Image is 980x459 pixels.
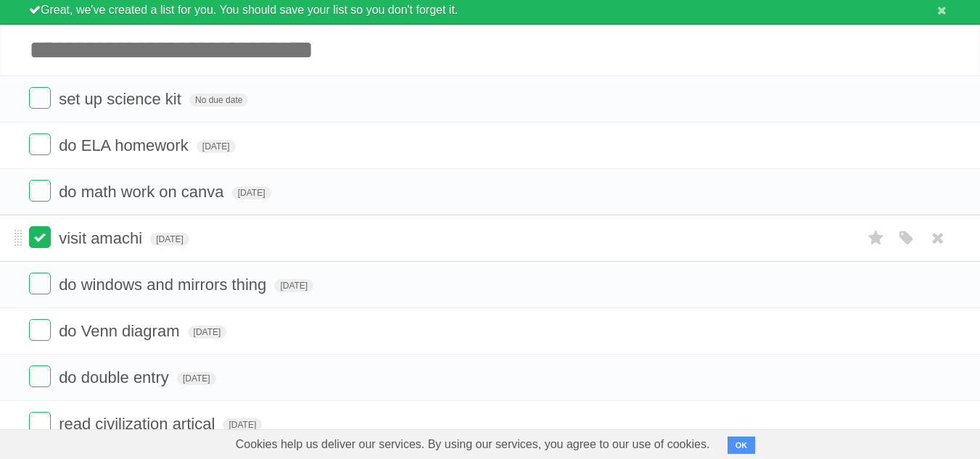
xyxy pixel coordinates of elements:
[150,233,189,246] span: [DATE]
[59,322,183,340] span: do Venn diagram
[197,140,236,153] span: [DATE]
[221,430,725,459] span: Cookies help us deliver our services. By using our services, you agree to our use of cookies.
[728,437,756,454] button: OK
[59,276,270,294] span: do windows and mirrors thing
[223,418,262,431] span: [DATE]
[189,94,248,107] span: No due date
[177,372,216,385] span: [DATE]
[862,226,890,250] label: Star task
[59,136,192,154] span: do ELA homework
[29,226,51,248] label: Done
[29,133,51,155] label: Done
[29,87,51,109] label: Done
[29,365,51,387] label: Done
[232,186,271,199] span: [DATE]
[29,273,51,294] label: Done
[29,412,51,434] label: Done
[59,415,218,433] span: read civilization artical
[29,180,51,202] label: Done
[29,319,51,341] label: Done
[59,229,146,247] span: visit amachi
[59,183,227,201] span: do math work on canva
[188,326,227,339] span: [DATE]
[59,368,173,386] span: do double entry
[274,279,313,292] span: [DATE]
[59,90,185,108] span: set up science kit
